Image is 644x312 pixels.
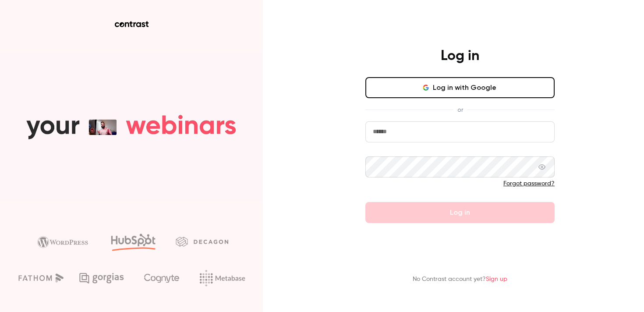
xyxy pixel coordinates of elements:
[365,77,555,98] button: Log in with Google
[486,276,507,282] a: Sign up
[176,237,228,246] img: decagon
[441,47,479,65] h4: Log in
[453,105,467,114] span: or
[413,275,507,284] p: No Contrast account yet?
[503,181,555,187] a: Forgot password?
